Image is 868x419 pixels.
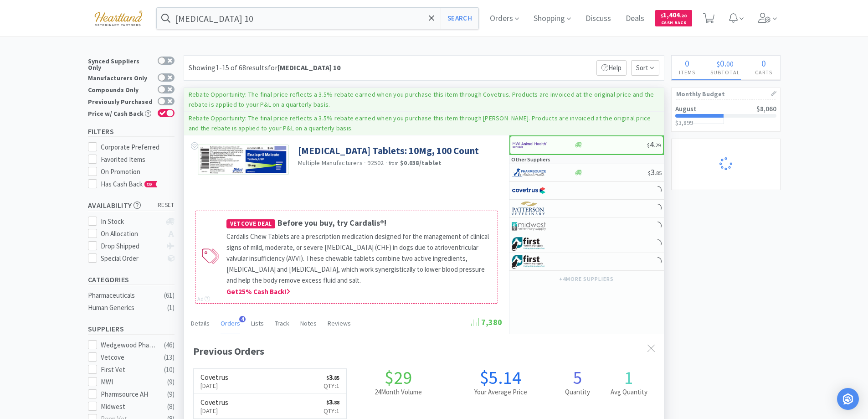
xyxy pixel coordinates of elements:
h5: Filters [88,126,175,137]
span: 0 [761,57,766,69]
strong: [MEDICAL_DATA] 10 [277,63,340,72]
span: . 88 [333,399,339,406]
span: . 85 [333,375,339,381]
span: . 85 [655,170,662,176]
h5: Suppliers [88,324,175,334]
a: Covetrus[DATE]$3.88Qty:1 [194,393,347,419]
div: First Vet [101,364,157,375]
span: $ [717,59,720,68]
div: MWI [101,377,157,388]
div: Manufacturers Only [88,73,153,81]
span: 3 [326,397,339,406]
div: ( 61 ) [164,290,175,301]
p: Qty: 1 [324,381,339,391]
div: ( 9 ) [167,389,175,400]
div: Previously Purchased [88,97,153,105]
div: ( 9 ) [167,377,175,388]
h1: 1 [603,368,655,387]
span: Sort [631,60,659,76]
span: CB [145,181,154,187]
a: $1,404.20Cash Back [655,6,692,31]
div: Wedgewood Pharmacy [101,340,157,351]
h2: August [675,105,697,112]
h4: Subtotal [703,68,748,77]
span: $ [647,142,650,149]
h2: Quantity [552,387,603,398]
div: ( 8 ) [167,401,175,412]
h2: Your Average Price [449,387,552,398]
p: Rebate Opportunity: The final price reflects a 3.5% rebate earned when you purchase this item thr... [189,114,651,132]
h1: $29 [347,368,449,387]
span: · [364,159,366,167]
div: Vetcove [101,352,157,363]
img: 4dd14cff54a648ac9e977f0c5da9bc2e_5.png [512,219,546,233]
div: . [703,59,748,68]
h2: Avg Quantity [603,387,655,398]
a: Discuss [582,15,615,23]
p: Cardalis Chew Tablets are a prescription medication designed for the management of clinical signs... [226,231,493,286]
img: 67d67680309e4a0bb49a5ff0391dcc42_6.png [512,237,546,251]
div: Favorited Items [101,154,175,165]
img: f6b2451649754179b5b4e0c70c3f7cb0_2.png [513,138,547,152]
div: Corporate Preferred [101,142,175,153]
span: from [389,160,399,166]
p: Qty: 1 [324,406,339,416]
span: 0 [685,57,689,69]
div: On Promotion [101,166,175,177]
div: Open Intercom Messenger [837,388,859,410]
span: 4 [239,316,246,322]
span: 3 [648,167,662,177]
div: Compounds Only [88,85,153,93]
h4: Items [672,68,703,77]
input: Search by item, sku, manufacturer, ingredient, size... [157,8,479,29]
img: 7915dbd3f8974342a4dc3feb8efc1740_58.png [512,166,546,180]
p: Help [596,60,627,76]
div: ( 13 ) [164,352,175,363]
button: Search [441,8,478,29]
strong: $0.038 / tablet [400,159,442,167]
span: · [385,159,387,167]
span: reset [158,201,175,210]
span: $ [326,399,329,406]
span: . 29 [654,142,661,149]
span: $ [326,375,329,381]
a: Deals [622,15,648,23]
span: 0 [720,57,724,69]
span: $8,060 [756,104,776,113]
img: cad7bdf275c640399d9c6e0c56f98fd2_10.png [88,5,149,31]
span: 3 [326,372,339,382]
span: Details [191,319,210,327]
a: August$8,060$3,899 [672,100,780,131]
div: Ad [197,295,210,303]
div: On Allocation [101,228,161,239]
div: Pharmaceuticals [88,290,162,301]
span: . 20 [680,13,687,19]
img: 77fca1acd8b6420a9015268ca798ef17_1.png [512,184,546,197]
div: Showing 1-15 of 68 results [189,62,340,74]
div: Human Generics [88,302,162,313]
span: Cash Back [661,21,687,26]
span: Track [275,319,289,327]
p: Other Suppliers [511,155,550,164]
h1: Monthly Budget [676,88,776,100]
span: Vetcove Deal [226,219,276,229]
h1: 5 [552,368,603,387]
div: Midwest [101,401,157,412]
span: 1,404 [661,10,687,19]
img: 65818e0619864653b3a3f1397dc86599_519459.png [198,145,289,175]
img: f5e969b455434c6296c6d81ef179fa71_3.png [512,202,546,215]
h5: Availability [88,200,175,211]
p: [DATE] [200,406,228,416]
div: Drop Shipped [101,241,161,252]
span: 4 [647,139,661,150]
a: [MEDICAL_DATA] Tablets: 10Mg, 100 Count [298,145,479,157]
div: Previous Orders [193,343,655,359]
span: $ [648,170,651,176]
span: $ [661,13,663,19]
span: Notes [300,319,317,327]
div: Special Order [101,253,161,264]
div: ( 10 ) [164,364,175,375]
span: Get 25 % Cash Back! [226,287,290,296]
span: 92502 [367,159,384,167]
div: Pharmsource AH [101,389,157,400]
